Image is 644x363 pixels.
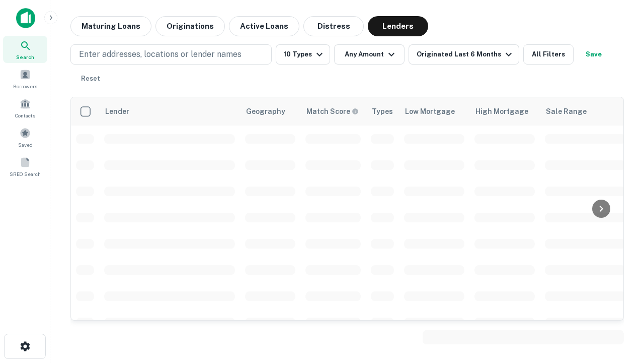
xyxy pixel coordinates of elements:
div: Originated Last 6 Months [417,48,515,60]
button: Enter addresses, locations or lender names [70,44,272,65]
div: Low Mortgage [405,105,455,117]
span: Saved [18,141,33,149]
button: All Filters [523,44,574,65]
a: SREO Search [3,153,47,180]
button: Save your search to get updates of matches that match your search criteria. [578,44,610,65]
button: Lenders [368,16,428,36]
span: Search [16,53,34,61]
div: Lender [105,105,129,117]
span: Contacts [15,111,35,119]
h6: Match Score [306,106,357,117]
th: High Mortgage [469,97,540,126]
th: Low Mortgage [399,97,469,126]
th: Lender [99,97,240,126]
div: High Mortgage [475,105,528,117]
div: Capitalize uses an advanced AI algorithm to match your search with the best lender. The match sco... [306,106,359,117]
div: Types [372,105,393,117]
img: capitalize-icon.png [16,8,35,28]
button: Reset [74,69,107,89]
button: Active Loans [229,16,299,36]
p: Enter addresses, locations or lender names [79,48,242,60]
div: Sale Range [546,105,587,117]
th: Types [366,97,399,126]
th: Sale Range [540,97,630,126]
a: Contacts [3,94,47,122]
th: Geography [240,97,300,126]
button: Any Amount [334,44,405,65]
button: 10 Types [276,44,330,65]
a: Borrowers [3,65,47,92]
a: Search [3,36,47,63]
iframe: Chat Widget [594,282,644,331]
button: Originated Last 6 Months [409,44,519,65]
button: Originations [155,16,225,36]
button: Maturing Loans [70,16,151,36]
div: Geography [246,105,285,117]
button: Distress [303,16,364,36]
th: Capitalize uses an advanced AI algorithm to match your search with the best lender. The match sco... [300,97,366,126]
a: Saved [3,124,47,151]
span: Borrowers [13,82,37,90]
span: SREO Search [10,170,41,178]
